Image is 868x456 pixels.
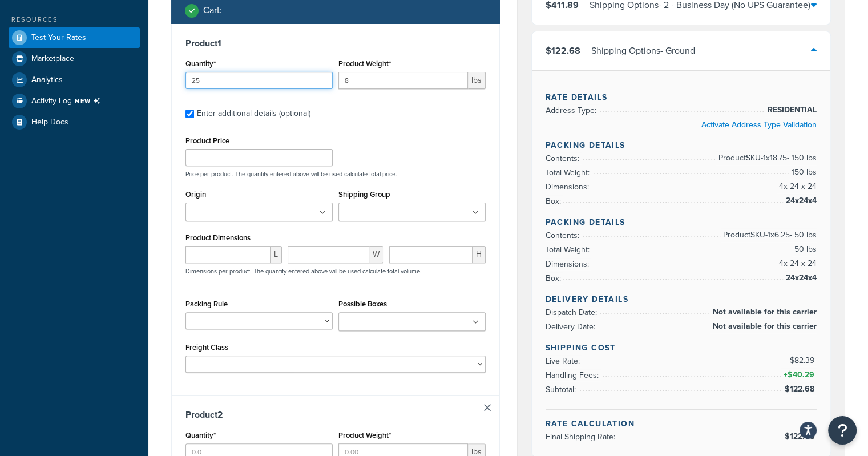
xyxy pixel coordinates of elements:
div: Enter additional details (optional) [197,106,310,122]
span: Product SKU-1 x 6.25 - 50 lbs [720,228,817,242]
input: Enter additional details (optional) [185,110,194,118]
label: Shipping Group [338,190,390,199]
div: Shipping Options - Ground [591,43,695,59]
span: Dimensions: [546,258,592,270]
a: Test Your Rates [9,27,140,48]
p: Dimensions per product. The quantity entered above will be used calculate total volume. [183,267,422,275]
span: Handling Fees: [546,369,601,381]
div: Resources [9,15,140,25]
h4: Rate Details [546,91,817,103]
input: 0.00 [338,72,468,89]
span: Product SKU-1 x 18.75 - 150 lbs [716,151,817,165]
p: Price per product. The quantity entered above will be used calculate total price. [183,170,488,178]
span: H [473,246,486,263]
span: 50 lbs [792,243,817,256]
span: Activity Log [31,94,105,108]
span: Test Your Rates [31,33,86,43]
a: Marketplace [9,49,140,69]
button: Open Resource Center [828,416,857,445]
span: Dimensions: [546,181,592,193]
label: Product Price [185,136,229,145]
span: Total Weight: [546,167,592,179]
span: 150 lbs [789,166,817,179]
span: 4 x 24 x 24 [776,257,817,271]
label: Product Weight* [338,59,391,68]
span: Not available for this carrier [710,320,817,333]
span: Contents: [546,229,582,241]
span: + [781,368,817,382]
span: Address Type: [546,104,599,116]
span: Total Weight: [546,244,592,256]
span: Analytics [31,75,63,85]
span: RESIDENTIAL [765,103,817,117]
span: $40.29 [787,369,817,381]
h3: Product 2 [185,409,486,421]
span: Help Docs [31,118,68,127]
span: Box: [546,195,564,207]
li: [object Object] [9,91,140,111]
label: Possible Boxes [338,300,387,308]
span: W [369,246,383,263]
a: Remove Item [484,404,491,411]
span: 4 x 24 x 24 [776,180,817,193]
label: Product Dimensions [185,233,251,242]
span: $122.68 [546,44,580,57]
h4: Rate Calculation [546,418,817,430]
label: Packing Rule [185,300,228,308]
a: Analytics [9,70,140,90]
h4: Shipping Cost [546,342,817,354]
label: Freight Class [185,343,228,352]
span: 24x24x4 [783,271,817,285]
span: $122.68 [784,383,817,395]
span: Contents: [546,152,582,164]
h3: Product 1 [185,38,486,49]
a: Help Docs [9,112,140,132]
span: Not available for this carrier [710,305,817,319]
a: Activity LogNEW [9,91,140,111]
span: Live Rate: [546,355,583,367]
span: NEW [75,96,105,106]
h4: Delivery Details [546,293,817,305]
label: Quantity* [185,431,216,439]
span: Subtotal: [546,384,579,396]
label: Product Weight* [338,431,391,439]
span: Delivery Date: [546,321,598,333]
label: Quantity* [185,59,216,68]
span: L [271,246,282,263]
span: Box: [546,272,564,284]
span: lbs [468,72,486,89]
span: Final Shipping Rate: [546,431,618,443]
a: Activate Address Type Validation [701,119,817,131]
span: $82.39 [789,354,817,366]
h2: Cart : [203,5,222,15]
h4: Packing Details [546,139,817,151]
span: Dispatch Date: [546,306,600,318]
h4: Packing Details [546,216,817,228]
input: 0.0 [185,72,333,89]
label: Origin [185,190,206,199]
span: 24x24x4 [783,194,817,208]
span: $122.68 [784,430,817,442]
span: Marketplace [31,54,74,64]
